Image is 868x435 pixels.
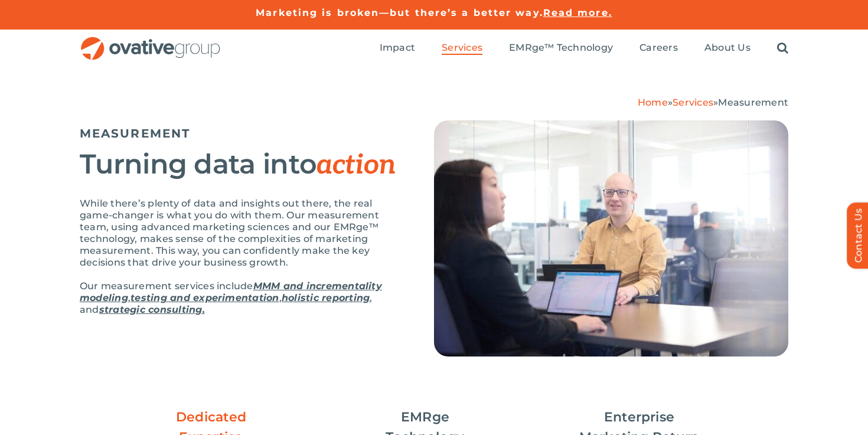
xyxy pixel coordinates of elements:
h5: MEASUREMENT [80,126,404,140]
a: Search [777,42,788,55]
a: Read more. [543,7,612,18]
a: Impact [380,42,415,55]
p: Our measurement services include , , , and [80,280,404,316]
a: holistic reporting [282,292,370,303]
a: testing and experimentation [130,292,279,303]
a: Careers [639,42,678,55]
span: Measurement [718,97,788,108]
a: strategic consulting. [99,304,205,315]
a: Services [673,97,713,108]
span: EMRge™ Technology [509,42,613,54]
em: action [316,149,396,182]
a: Marketing is broken—but there’s a better way. [256,7,543,18]
span: » » [638,97,788,108]
a: Services [442,42,482,55]
span: Careers [639,42,678,54]
p: While there’s plenty of data and insights out there, the real game-changer is what you do with th... [80,198,404,269]
span: About Us [704,42,750,54]
a: Home [638,97,668,108]
span: Impact [380,42,415,54]
nav: Menu [380,30,788,67]
img: Measurement – Hero [434,120,788,356]
a: EMRge™ Technology [509,42,613,55]
h2: Turning data into [80,149,404,180]
a: MMM and incrementality modeling [80,280,382,303]
a: About Us [704,42,750,55]
span: Services [442,42,482,54]
a: OG_Full_horizontal_RGB [80,35,221,47]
